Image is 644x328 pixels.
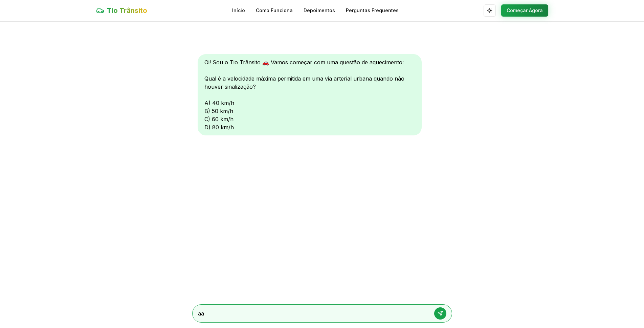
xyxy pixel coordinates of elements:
a: Início [232,7,245,14]
a: Tio Trânsito [96,6,147,15]
button: Começar Agora [501,4,548,17]
a: Perguntas Frequentes [346,7,399,14]
div: Oi! Sou o Tio Trânsito 🚗 Vamos começar com uma questão de aquecimento: Qual é a velocidade máxima... [198,54,422,135]
textarea: aa [198,309,427,318]
span: Tio Trânsito [107,6,147,15]
a: Depoimentos [304,7,335,14]
a: Como Funciona [256,7,293,14]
